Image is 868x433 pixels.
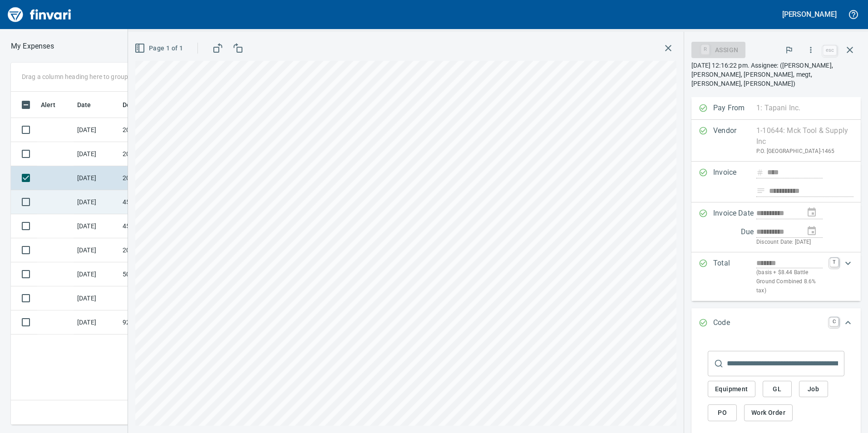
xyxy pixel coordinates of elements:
[74,142,119,166] td: [DATE]
[713,317,756,329] p: Code
[119,310,201,335] td: 92506.251505
[119,190,201,214] td: 4532.65
[74,190,119,214] td: [DATE]
[751,407,785,418] span: Work Order
[11,41,54,52] nav: breadcrumb
[74,310,119,335] td: [DATE]
[691,308,861,338] div: Expand
[123,99,168,110] span: Description
[715,384,748,395] span: Equipment
[119,118,201,142] td: 20.13191.65
[74,166,119,190] td: [DATE]
[691,61,861,88] p: [DATE] 12:16:22 pm. Assignee: ([PERSON_NAME], [PERSON_NAME], [PERSON_NAME], megt, [PERSON_NAME], ...
[119,142,201,166] td: 20.13144.65
[74,118,119,142] td: [DATE]
[74,214,119,238] td: [DATE]
[119,166,201,190] td: 20.13173.65
[119,262,201,286] td: 50.10733.65
[74,262,119,286] td: [DATE]
[744,404,793,421] button: Work Order
[770,384,784,395] span: GL
[708,381,755,398] button: Equipment
[782,10,837,19] h5: [PERSON_NAME]
[11,41,54,52] p: My Expenses
[715,407,730,418] span: PO
[830,258,838,267] a: T
[119,214,201,238] td: 4532.65
[136,43,183,54] span: Page 1 of 1
[22,72,155,81] p: Drag a column heading here to group the table
[41,99,55,110] span: Alert
[821,39,861,61] span: Close invoice
[713,258,756,295] p: Total
[74,286,119,310] td: [DATE]
[691,252,861,301] div: Expand
[799,381,828,398] button: Job
[779,40,799,60] button: Flag
[41,99,67,110] span: Alert
[806,384,821,395] span: Job
[74,238,119,262] td: [DATE]
[77,99,103,110] span: Date
[829,317,838,326] a: C
[123,99,157,110] span: Description
[823,45,837,55] a: esc
[801,40,821,60] button: More
[119,238,201,262] td: 20.13185.65
[708,404,737,421] button: PO
[133,40,187,57] button: Page 1 of 1
[763,381,792,398] button: GL
[756,268,824,295] p: (basis + $8.44 Battle Ground Combined 8.6% tax)
[691,45,745,53] div: Assign
[77,99,91,110] span: Date
[780,7,839,21] button: [PERSON_NAME]
[5,4,74,25] img: Finvari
